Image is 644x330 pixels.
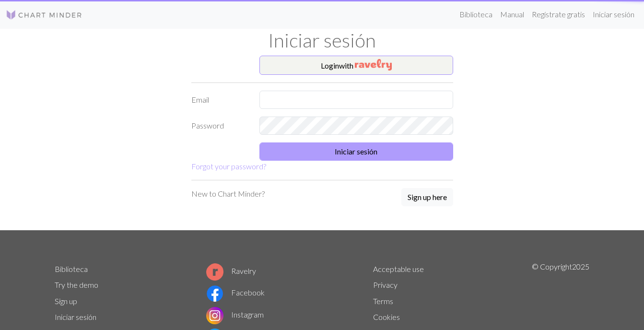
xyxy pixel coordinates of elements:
a: Facebook [206,288,265,297]
a: Biblioteca [456,5,496,24]
a: Try the demo [55,280,98,289]
a: Acceptable use [373,264,424,273]
img: Facebook logo [206,285,223,302]
a: Biblioteca [55,264,88,273]
a: Forgot your password? [191,162,266,171]
label: Password [186,117,254,135]
a: Cookies [373,312,400,321]
img: Logotipo [6,9,82,21]
button: Sign up here [401,188,453,206]
img: Ravelry [355,59,392,71]
img: Ravelry logo [206,263,223,281]
label: Email [186,91,254,109]
a: Regístrate gratis [528,5,589,24]
a: Sign up [55,296,77,306]
font: © Copyright 2025 [532,262,589,271]
a: Manual [496,5,528,24]
a: Ravelry [206,266,256,275]
button: Iniciar sesión [259,142,453,161]
p: New to Chart Minder? [191,188,265,200]
a: Terms [373,296,393,306]
font: Login with [321,61,353,70]
a: Privacy [373,280,398,289]
img: Instagram logo [206,307,223,324]
h1: Iniciar sesión [49,29,596,52]
a: Instagram [206,310,264,319]
a: Sign up here [401,188,453,207]
button: Loginwith [259,56,453,75]
a: Iniciar sesión [55,312,96,321]
a: Iniciar sesión [589,5,638,24]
